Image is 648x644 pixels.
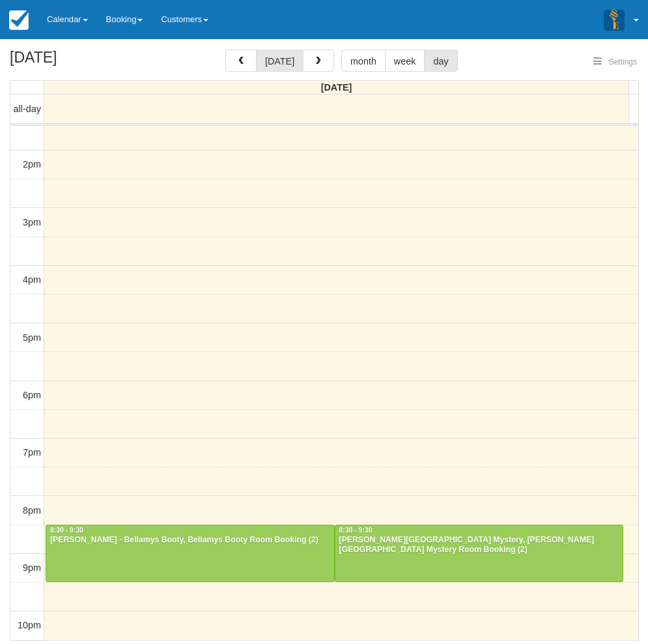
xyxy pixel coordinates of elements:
[339,527,373,534] span: 8:30 - 9:30
[10,50,175,74] h2: [DATE]
[609,57,637,66] span: Settings
[256,50,303,72] button: [DATE]
[604,9,625,30] img: A3
[23,332,41,343] span: 5pm
[14,104,41,114] span: all-day
[341,50,386,72] button: month
[18,620,41,630] span: 10pm
[321,82,352,93] span: [DATE]
[23,159,41,169] span: 2pm
[9,10,29,30] img: checkfront-main-nav-mini-logo.png
[424,50,457,72] button: day
[585,53,645,72] button: Settings
[23,447,41,458] span: 7pm
[23,505,41,516] span: 8pm
[339,535,620,556] div: [PERSON_NAME][GEOGRAPHIC_DATA] Mystery, [PERSON_NAME][GEOGRAPHIC_DATA] Mystery Room Booking (2)
[46,525,335,582] a: 8:30 - 9:30[PERSON_NAME] - Bellamys Booty, Bellamys Booty Room Booking (2)
[23,217,41,227] span: 3pm
[23,390,41,400] span: 6pm
[23,563,41,573] span: 9pm
[335,525,624,582] a: 8:30 - 9:30[PERSON_NAME][GEOGRAPHIC_DATA] Mystery, [PERSON_NAME][GEOGRAPHIC_DATA] Mystery Room Bo...
[49,535,331,546] div: [PERSON_NAME] - Bellamys Booty, Bellamys Booty Room Booking (2)
[50,527,83,534] span: 8:30 - 9:30
[23,274,41,285] span: 4pm
[385,50,425,72] button: week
